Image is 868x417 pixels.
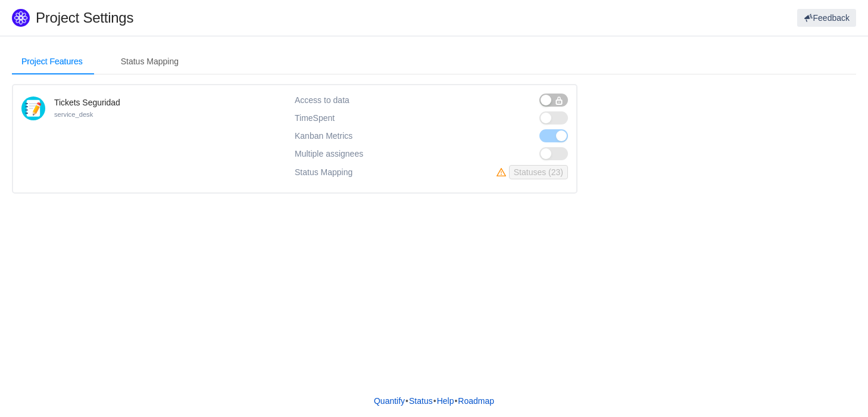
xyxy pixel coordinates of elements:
button: Feedback [797,9,856,27]
div: Access to data [295,94,349,107]
a: Help [436,392,455,410]
a: Quantify [373,392,405,410]
a: Status [408,392,433,410]
img: 10414 [21,97,45,120]
small: service_desk [54,111,93,118]
span: • [405,396,408,406]
div: Project Features [12,48,92,75]
h1: Project Settings [36,9,520,27]
div: Status Mapping [295,165,352,179]
span: TimeSpent [295,113,335,123]
div: Status Mapping [111,48,188,75]
img: Quantify [12,9,30,27]
span: Multiple assignees [295,149,363,159]
span: • [454,396,457,406]
span: Kanban Metrics [295,131,352,141]
a: Roadmap [457,392,495,410]
h4: Tickets Seguridad [54,97,120,108]
span: • [433,396,436,406]
i: icon: warning [497,167,509,177]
